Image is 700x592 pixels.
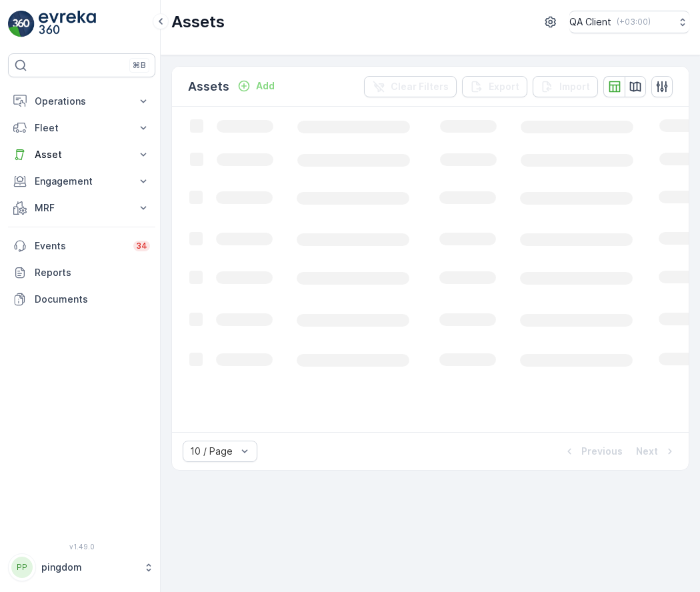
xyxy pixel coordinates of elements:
[462,76,527,97] button: Export
[35,293,150,306] p: Documents
[35,148,129,161] p: Asset
[8,88,155,115] button: Operations
[232,78,280,94] button: Add
[256,79,275,93] p: Add
[8,286,155,313] a: Documents
[8,259,155,286] a: Reports
[561,443,624,459] button: Previous
[636,445,658,458] p: Next
[136,241,147,251] p: 34
[569,11,689,33] button: QA Client(+03:00)
[171,11,225,33] p: Assets
[8,115,155,141] button: Fleet
[35,175,129,188] p: Engagement
[35,266,150,279] p: Reports
[364,76,457,97] button: Clear Filters
[11,557,33,578] div: PP
[188,77,229,96] p: Assets
[489,80,519,93] p: Export
[533,76,598,97] button: Import
[8,233,155,259] a: Events34
[35,201,129,215] p: MRF
[35,121,129,135] p: Fleet
[8,168,155,195] button: Engagement
[41,561,137,574] p: pingdom
[8,543,155,551] span: v 1.49.0
[8,553,155,581] button: PPpingdom
[581,445,623,458] p: Previous
[635,443,678,459] button: Next
[569,15,611,29] p: QA Client
[8,141,155,168] button: Asset
[8,11,35,37] img: logo
[133,60,146,71] p: ⌘B
[617,17,651,27] p: ( +03:00 )
[35,95,129,108] p: Operations
[35,239,125,253] p: Events
[39,11,96,37] img: logo_light-DOdMpM7g.png
[559,80,590,93] p: Import
[391,80,449,93] p: Clear Filters
[8,195,155,221] button: MRF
